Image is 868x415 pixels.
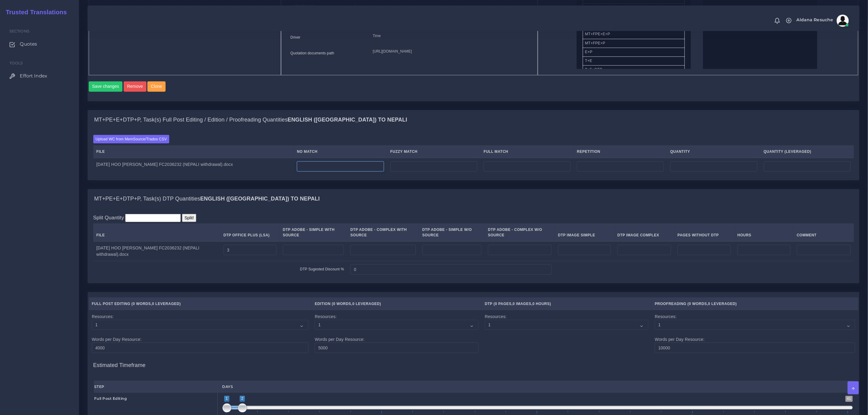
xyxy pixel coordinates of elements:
span: Aldana Resuche [797,18,833,22]
span: Sections [9,29,29,33]
a: Trusted Translations [2,7,67,17]
strong: Step [94,384,105,389]
td: [DATE] HOO [PERSON_NAME] FC2036232 (NEPALI withdrawal).docx [93,158,294,175]
div: MT+PE+E+DTP+P, Task(s) DTP QuantitiesEnglish ([GEOGRAPHIC_DATA]) TO Nepali [88,189,859,209]
p: [URL][DOMAIN_NAME] [373,48,528,55]
th: Comment [794,224,854,242]
b: English ([GEOGRAPHIC_DATA]) TO Nepali [288,117,407,123]
div: MT+PE+E+DTP+P, Task(s) DTP QuantitiesEnglish ([GEOGRAPHIC_DATA]) TO Nepali [88,208,859,283]
th: DTP Adobe - Simple With Source [280,224,347,242]
th: DTP ( , , ) [482,298,652,310]
td: Resources: Words per Day Resource: [652,310,859,356]
th: Pages Without DTP [674,224,734,242]
a: Remove [124,81,148,92]
th: File [93,224,221,242]
p: Time [373,33,528,39]
li: MT+FPE+E+P [583,30,685,39]
b: English ([GEOGRAPHIC_DATA]) TO Nepali [200,196,320,202]
li: MT+FPE+P [583,39,685,48]
th: DTP Adobe - Complex W/O Source [485,224,555,242]
a: Clone [147,81,166,92]
span: 0 Leveraged [352,302,380,306]
th: DTP Adobe - Complex With Source [347,224,419,242]
strong: Full Post Editing [94,396,127,401]
th: File [93,146,294,158]
th: DTP Image Simple [555,224,614,242]
a: Effort Index [5,70,74,82]
span: Tools [9,61,23,65]
span: 0 Words [333,302,351,306]
button: Remove [124,81,146,92]
th: DTP Office Plus (LSA) [220,224,280,242]
h2: Trusted Translations [2,9,67,16]
button: Clone [147,81,166,92]
th: Full Match [480,146,574,158]
div: MT+PE+E+DTP+P, Task(s) Full Post Editing / Edition / Proofreading QuantitiesEnglish ([GEOGRAPHIC_... [88,130,859,180]
h4: MT+PE+E+DTP+P, Task(s) DTP Quantities [94,196,320,202]
label: Split Quantity [93,214,124,221]
th: No Match [294,146,387,158]
span: Quotes [20,41,37,47]
th: Quantity [667,146,760,158]
label: DTP Sugested Discount % [300,266,344,272]
td: Resources: Words per Day Resource: [312,310,482,356]
span: 0 Words [689,302,707,306]
th: Quantity (Leveraged) [760,146,854,158]
span: Effort Index [20,73,47,79]
span: 0 Pages [495,302,512,306]
label: Upload WC from MemSource/Trados CSV [93,135,170,143]
th: Hours [734,224,794,242]
li: T+E+DTP [583,65,685,74]
span: 0 Leveraged [708,302,736,306]
button: Save changes [89,81,123,92]
label: Driver [290,35,300,40]
li: T+E [583,57,685,66]
div: MT+PE+E+DTP+P, Task(s) Full Post Editing / Edition / Proofreading QuantitiesEnglish ([GEOGRAPHIC_... [88,110,859,130]
th: Full Post Editing ( , ) [89,298,312,310]
h4: MT+PE+E+DTP+P, Task(s) Full Post Editing / Edition / Proofreading Quantities [94,117,407,123]
td: [DATE] HOO [PERSON_NAME] FC2036232 (NEPALI withdrawal).docx [93,242,221,261]
img: avatar [837,15,849,27]
th: DTP Adobe - Simple W/O Source [419,224,485,242]
strong: Days [222,384,233,389]
span: 1 [224,396,229,402]
a: Quotes [5,38,74,50]
a: Aldana Resucheavatar [794,15,851,27]
th: Fuzzy Match [387,146,480,158]
td: Resources: [482,310,652,356]
th: Edition ( , ) [312,298,482,310]
th: Proofreading ( , ) [652,298,859,310]
span: 2 [240,396,245,402]
td: Resources: Words per Day Resource: [89,310,312,356]
label: Quotation documents path [290,50,334,56]
li: E+P [583,48,685,57]
span: 0 Images [513,302,531,306]
span: 41 [846,396,853,402]
th: DTP Image Complex [614,224,674,242]
span: 0 Words [133,302,151,306]
span: 0 Leveraged [152,302,179,306]
h4: Estimated Timeframe [93,356,854,369]
span: 0 Hours [533,302,550,306]
input: Split! [182,214,196,222]
th: Repetition [574,146,667,158]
